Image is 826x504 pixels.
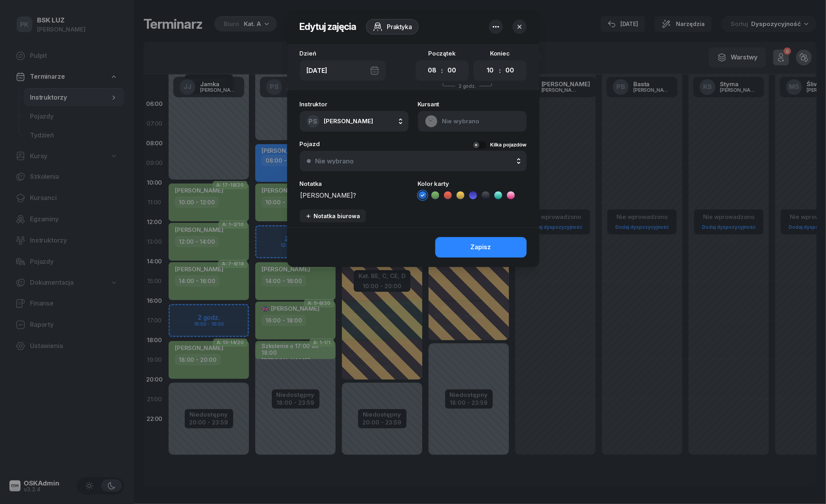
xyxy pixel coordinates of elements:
[309,118,317,125] span: PS
[300,209,366,222] button: Notatka biurowa
[300,151,527,171] button: Nie wybrano
[300,20,356,33] h2: Edytuj zajęcia
[472,141,527,149] button: Kilka pojazdów
[490,141,527,149] div: Kilka pojazdów
[441,66,443,75] div: :
[300,111,408,132] button: PS[PERSON_NAME]
[435,237,527,258] button: Zapisz
[499,66,501,75] div: :
[316,158,354,164] div: Nie wybrano
[471,242,491,252] div: Zapisz
[305,213,360,219] div: Notatka biurowa
[324,117,373,125] span: [PERSON_NAME]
